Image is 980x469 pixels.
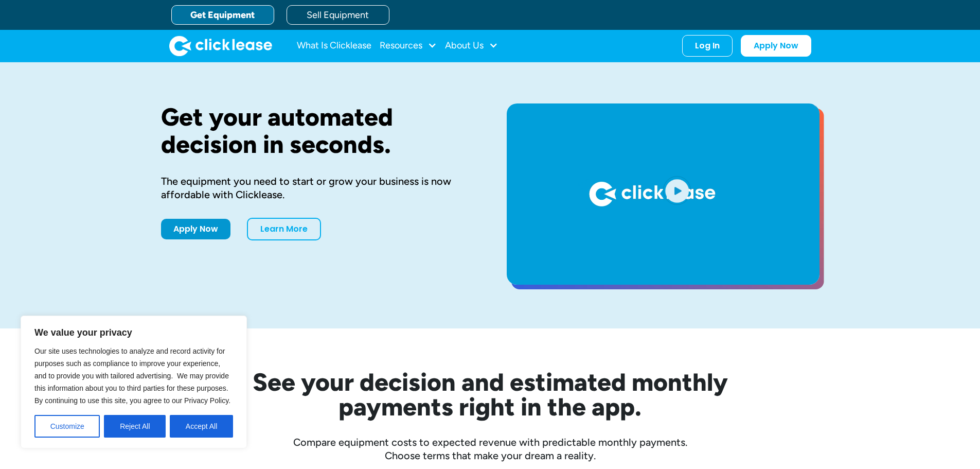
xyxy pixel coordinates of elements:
a: Apply Now [161,219,230,239]
div: Compare equipment costs to expected revenue with predictable monthly payments. Choose terms that ... [161,436,819,462]
button: Customize [34,415,100,438]
div: Resources [380,36,437,56]
div: The equipment you need to start or grow your business is now affordable with Clicklease. [161,175,474,201]
img: Clicklease logo [169,36,272,56]
div: Log In [695,41,720,51]
div: About Us [445,36,498,56]
h1: Get your automated decision in seconds. [161,103,474,158]
span: Our site uses technologies to analyze and record activity for purposes such as compliance to impr... [34,347,230,405]
img: Blue play button logo on a light blue circular background [663,176,691,205]
p: We value your privacy [34,326,233,339]
a: Sell Equipment [287,5,389,25]
button: Reject All [104,415,166,438]
button: Accept All [170,415,233,438]
a: What Is Clicklease [297,36,371,56]
h2: See your decision and estimated monthly payments right in the app. [202,370,778,419]
a: open lightbox [507,103,819,285]
a: Get Equipment [171,5,274,25]
a: home [169,36,272,56]
div: We value your privacy [21,316,247,448]
a: Learn More [247,218,321,240]
a: Apply Now [741,35,811,57]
